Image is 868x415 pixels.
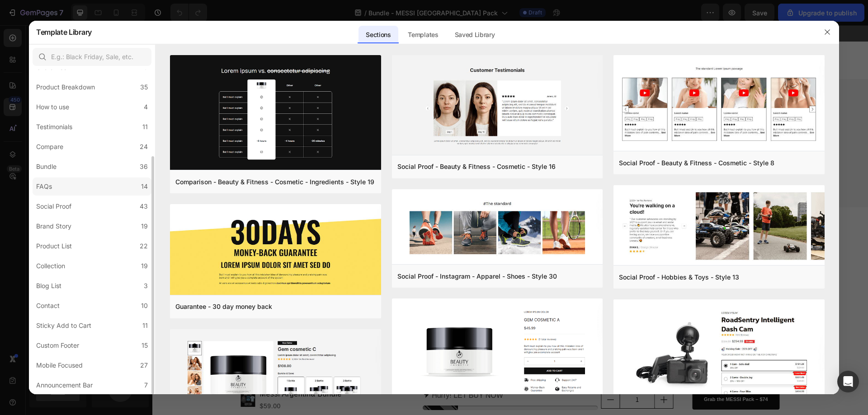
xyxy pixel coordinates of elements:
[36,300,60,311] div: Contact
[526,4,554,13] p: Grab Now
[503,366,521,383] button: increment
[144,102,148,112] div: 4
[397,271,557,282] div: Social Proof - Instagram - Apparel - Shoes - Style 30
[313,245,327,260] img: gempages_432750572815254551-3ede369b-0d1f-4ae8-98aa-944288a0263e.svg
[437,2,448,14] div: 05
[331,315,379,324] div: Generate layout
[141,181,148,192] div: 14
[170,204,381,297] img: g30.png
[449,366,467,383] button: decrement
[401,26,445,44] div: Templates
[107,363,190,375] h1: Messi Argentina Bundle
[391,326,458,334] span: then drag & drop elements
[36,280,61,291] div: Blog List
[448,26,502,44] div: Saved Library
[310,4,396,11] strong: — only while stocks last!
[107,375,190,387] div: $59.00
[142,340,148,351] div: 15
[140,241,148,252] div: 22
[36,82,95,93] div: Product Breakdown
[397,161,556,172] div: Social Proof - Beauty & Fitness - Cosmetic - Style 16
[36,320,91,331] div: Sticky Add to Cart
[87,218,629,230] h2: Follow for sneak peeks, behind-the-scenes, launch drops, and announcements.
[144,280,148,291] div: 3
[36,161,57,172] div: Bundle
[36,221,71,232] div: Brand Story
[33,48,151,66] input: E.g.: Black Friday, Sale, etc.
[316,136,400,160] a: GET YOURS NOW
[336,294,379,304] span: Add section
[256,326,318,334] span: inspired by CRO experts
[141,300,148,311] div: 10
[483,2,495,14] div: 33
[260,315,315,324] div: Choose templates
[330,326,379,334] span: from URL or image
[613,185,825,267] img: sp13.png
[140,161,148,172] div: 36
[140,141,148,152] div: 24
[540,364,627,384] button: Grab the MESSI Pack – $74
[36,121,72,132] div: Testimonials
[515,2,565,14] a: Grab Now
[36,201,71,212] div: Social Proof
[141,261,148,271] div: 19
[175,177,374,187] div: Comparison - Beauty & Fitness - Cosmetic - Ingredients - Style 19
[36,102,69,112] div: How to use
[389,245,403,260] img: gempages_432750572815254551-489e0229-7f8d-431c-84aa-d89e79b219a7.svg
[392,55,603,157] img: sp16.png
[613,55,825,153] img: sp8.png
[274,4,308,11] span: SAVE $25
[142,320,148,331] div: 11
[460,2,472,14] div: 53
[327,144,389,152] strong: GET YOURS NOW
[392,189,603,266] img: sp30.png
[140,82,148,93] div: 35
[36,360,83,371] div: Mobile Focused
[398,315,453,324] div: Add blank section
[363,245,378,260] img: gempages_432750572815254551-57fc7bf4-0798-4030-b919-c9b371da4c0e.svg
[619,158,774,168] div: Social Proof - Beauty & Fitness - Cosmetic - Style 8
[140,201,148,212] div: 43
[36,241,72,252] div: Product List
[175,301,272,312] div: Guarantee - 30 day money back
[552,370,616,379] div: Grab the MESSI Pack – $74
[414,2,425,14] div: 00
[36,261,65,271] div: Collection
[619,272,739,283] div: Social Proof - Hobbies & Toys - Style 13
[216,219,263,228] strong: @MojiMates
[36,20,92,44] h2: Template Library
[279,364,351,377] p: Hurry! LET BUY NOW
[36,340,79,351] div: Custom Footer
[140,360,148,371] div: 27
[142,121,148,132] div: 11
[36,181,52,192] div: FAQs
[36,141,63,152] div: Compare
[338,245,353,260] img: gempages_432750572815254551-2f93cbeb-1374-4261-abc6-670adf114307.svg
[142,4,199,11] i: Kick-off Special:
[170,55,381,172] img: c19.png
[467,366,503,383] input: quantity
[87,75,629,118] h2: 🎯 Limited stocks — don’t miss your chance to own [PERSON_NAME]’s legacy in one exclusive pack!
[36,380,93,391] div: Announcement Bar
[142,2,262,14] h2: BUNDLE SALE
[359,26,398,44] div: Sections
[141,221,148,232] div: 19
[837,371,859,392] div: Open Intercom Messenger
[144,380,148,391] div: 7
